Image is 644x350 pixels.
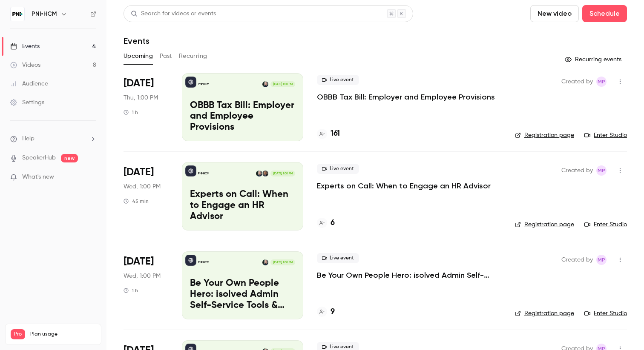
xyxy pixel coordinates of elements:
[124,94,158,102] span: Thu, 1:00 PM
[198,82,209,86] p: PNI•HCM
[584,220,627,229] a: Enter Studio
[190,100,295,133] p: OBBB Tax Bill: Employer and Employee Provisions
[30,331,96,338] span: Plan usage
[182,73,303,141] a: OBBB Tax Bill: Employer and Employee ProvisionsPNI•HCMAmy Miller[DATE] 1:00 PMOBBB Tax Bill: Empl...
[317,128,340,139] a: 161
[561,165,593,176] span: Created by
[582,5,627,22] button: Schedule
[124,255,154,268] span: [DATE]
[584,131,627,139] a: Enter Studio
[598,165,605,176] span: MP
[598,255,605,265] span: MP
[515,131,574,139] a: Registration page
[198,260,209,265] p: PNI•HCM
[596,165,607,176] span: Melissa Pisarski
[22,134,34,143] span: Help
[124,198,149,205] div: 45 min
[124,73,168,141] div: Aug 28 Thu, 1:00 PM (America/New York)
[124,109,138,116] div: 1 h
[10,42,40,51] div: Events
[262,171,268,176] img: Kyle Wade
[124,182,161,191] span: Wed, 1:00 PM
[530,5,579,22] button: New video
[262,259,268,265] img: Amy Miller
[596,255,607,265] span: Melissa Pisarski
[190,189,295,222] p: Experts on Call: When to Engage an HR Advisor
[190,278,295,311] p: Be Your Own People Hero: isolved Admin Self-Service Tools & Tips
[515,220,574,229] a: Registration page
[11,7,24,21] img: PNI•HCM
[124,251,168,319] div: Oct 15 Wed, 1:00 PM (America/New York)
[124,49,153,63] button: Upcoming
[124,287,138,294] div: 1 h
[515,309,574,318] a: Registration page
[317,75,359,85] span: Live event
[596,77,607,87] span: Melissa Pisarski
[270,81,295,87] span: [DATE] 1:00 PM
[22,173,54,182] span: What's new
[317,270,501,280] a: Be Your Own People Hero: isolved Admin Self-Service Tools & Tips
[10,98,44,107] div: Settings
[10,61,40,69] div: Videos
[124,77,154,90] span: [DATE]
[317,306,335,318] a: 9
[124,36,149,46] h1: Events
[270,259,295,265] span: [DATE] 1:00 PM
[331,128,340,139] h4: 161
[160,49,172,63] button: Past
[179,49,207,63] button: Recurring
[561,255,593,265] span: Created by
[10,80,48,88] div: Audience
[598,77,605,87] span: MP
[317,181,491,191] a: Experts on Call: When to Engage an HR Advisor
[317,253,359,263] span: Live event
[124,272,161,280] span: Wed, 1:00 PM
[182,251,303,319] a: Be Your Own People Hero: isolved Admin Self-Service Tools & TipsPNI•HCMAmy Miller[DATE] 1:00 PMBe...
[32,10,57,18] h6: PNI•HCM
[331,217,335,229] h4: 6
[561,53,627,66] button: Recurring events
[317,164,359,174] span: Live event
[331,306,335,318] h4: 9
[561,77,593,87] span: Created by
[22,154,56,162] a: SpeakerHub
[317,217,335,229] a: 6
[182,162,303,230] a: Experts on Call: When to Engage an HR AdvisorPNI•HCMKyle WadeAmy Miller[DATE] 1:00 PMExperts on C...
[61,154,78,162] span: new
[198,171,209,176] p: PNI•HCM
[124,165,154,179] span: [DATE]
[317,92,495,102] a: OBBB Tax Bill: Employer and Employee Provisions
[270,171,295,176] span: [DATE] 1:00 PM
[10,134,96,143] li: help-dropdown-opener
[11,329,25,339] span: Pro
[262,81,268,87] img: Amy Miller
[131,9,216,18] div: Search for videos or events
[86,174,96,181] iframe: Noticeable Trigger
[584,309,627,318] a: Enter Studio
[124,162,168,230] div: Sep 17 Wed, 1:00 PM (America/New York)
[256,171,262,176] img: Amy Miller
